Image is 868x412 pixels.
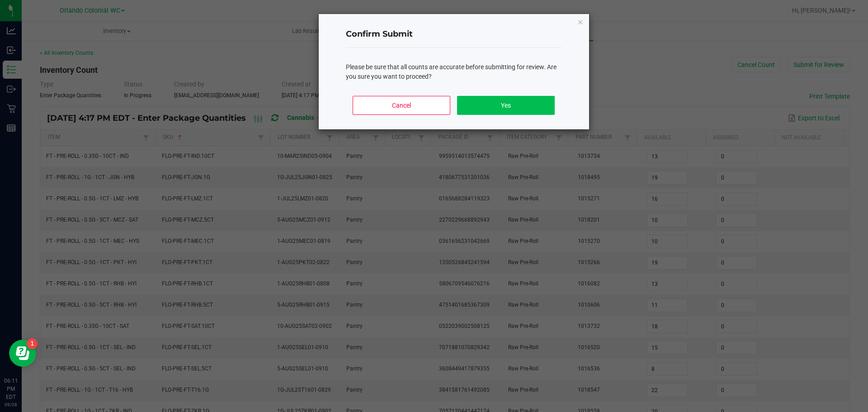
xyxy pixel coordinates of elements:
iframe: Resource center [9,340,36,367]
iframe: Resource center unread badge [27,338,38,349]
button: Close [577,16,584,27]
button: Cancel [353,96,450,115]
button: Yes [457,96,554,115]
div: Please be sure that all counts are accurate before submitting for review. Are you sure you want t... [346,62,562,81]
h4: Confirm Submit [346,28,562,40]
